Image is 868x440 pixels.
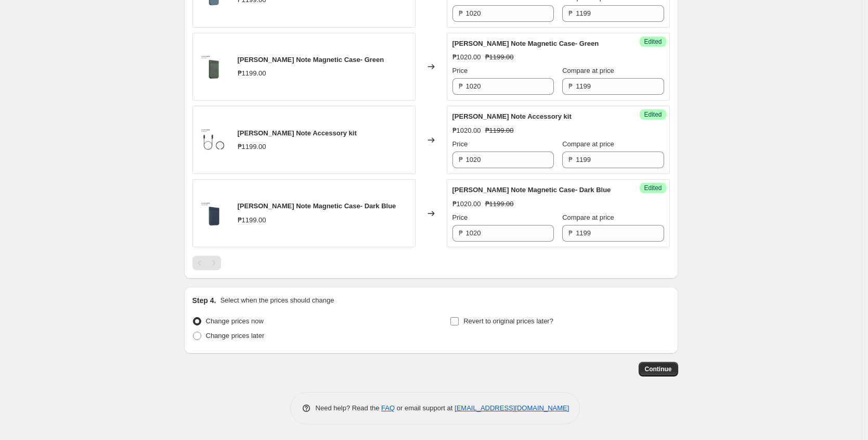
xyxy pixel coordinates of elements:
[562,140,614,148] span: Compare at price
[644,184,662,192] span: Edited
[452,52,481,62] div: ₱1020.00
[198,124,229,156] img: ginee_20250627145343497_8645937890_80x.jpg
[238,215,266,225] div: ₱1199.00
[452,186,611,194] span: [PERSON_NAME] Note Magnetic Case- Dark Blue
[452,112,572,120] span: [PERSON_NAME] Note Accessory kit
[459,82,463,90] span: ₱
[238,68,266,79] div: ₱1199.00
[485,52,514,62] strike: ₱1199.00
[206,332,265,340] span: Change prices later
[568,82,573,90] span: ₱
[452,67,468,74] span: Price
[568,156,573,164] span: ₱
[459,9,463,17] span: ₱
[206,317,264,325] span: Change prices now
[644,37,662,46] span: Edited
[562,213,614,221] span: Compare at price
[238,129,357,137] span: [PERSON_NAME] Note Accessory kit
[395,404,455,412] span: or email support at
[568,229,573,237] span: ₱
[452,140,468,148] span: Price
[459,229,463,237] span: ₱
[238,56,384,64] span: [PERSON_NAME] Note Magnetic Case- Green
[238,202,396,210] span: [PERSON_NAME] Note Magnetic Case- Dark Blue
[645,365,672,373] span: Continue
[192,295,216,306] h2: Step 4.
[644,110,662,119] span: Edited
[198,198,229,229] img: ginee_20250701144317875_6429119450_80x.jpg
[459,156,463,164] span: ₱
[568,9,573,17] span: ₱
[452,199,481,209] div: ₱1020.00
[452,125,481,136] div: ₱1020.00
[238,142,266,152] div: ₱1199.00
[220,295,334,306] p: Select when the prices should change
[639,362,678,376] button: Continue
[192,256,221,270] nav: Pagination
[562,67,614,74] span: Compare at price
[381,404,395,412] a: FAQ
[485,199,514,209] strike: ₱1199.00
[198,51,229,82] img: ginee_20250627145324670_5363780423_80x.jpg
[485,125,514,136] strike: ₱1199.00
[463,317,553,325] span: Revert to original prices later?
[455,404,569,412] a: [EMAIL_ADDRESS][DOMAIN_NAME]
[452,40,599,47] span: [PERSON_NAME] Note Magnetic Case- Green
[452,213,468,221] span: Price
[316,404,382,412] span: Need help? Read the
